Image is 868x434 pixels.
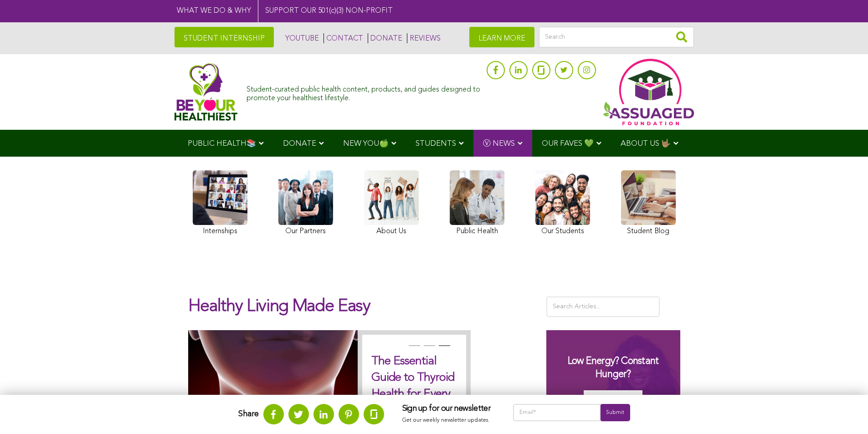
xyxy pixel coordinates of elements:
h2: The Essential Guide to Thyroid Health for Every Women [371,353,457,419]
div: Navigation Menu [175,130,694,157]
input: Email* [513,404,601,421]
a: LEARN MORE [469,27,534,47]
a: STUDENT INTERNSHIP [175,27,274,47]
h3: Sign up for our newsletter [402,404,495,414]
button: 1 of 3 [409,345,418,354]
img: Assuaged App [603,59,694,125]
img: glassdoor [538,66,544,75]
span: DONATE [283,140,316,148]
a: YOUTUBE [283,33,319,43]
p: Get our weekly newsletter updates. [402,416,495,426]
span: Ⓥ NEWS [483,140,515,148]
span: NEW YOU🍏 [343,140,389,148]
button: 2 of 3 [424,345,433,354]
span: OUR FAVES 💚 [542,140,594,148]
iframe: Chat Widget [822,390,868,434]
h3: Low Energy? Constant Hunger? [555,355,671,381]
input: Search Articles... [546,296,660,317]
input: Search [539,27,694,47]
img: Get Your Guide [584,390,642,408]
button: 3 of 3 [439,345,448,354]
img: glassdoor.svg [370,409,377,419]
img: Assuaged [175,63,238,121]
a: DONATE [368,33,402,43]
span: ABOUT US 🤟🏽 [621,140,671,148]
h1: Healthy Living Made Easy [188,296,533,326]
input: Submit [601,404,630,421]
a: CONTACT [324,33,363,43]
span: PUBLIC HEALTH📚 [188,140,256,148]
div: Student-curated public health content, products, and guides designed to promote your healthiest l... [247,81,482,103]
strong: Share [238,410,259,418]
span: STUDENTS [416,140,456,148]
a: REVIEWS [407,33,441,43]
